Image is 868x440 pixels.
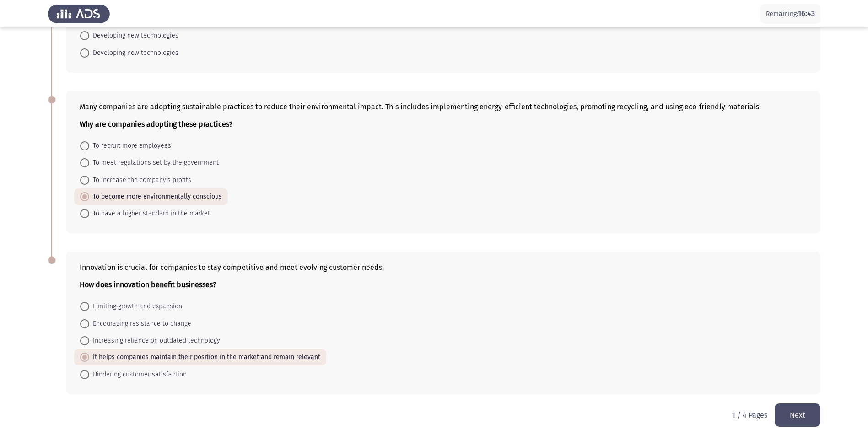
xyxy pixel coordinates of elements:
span: Encouraging resistance to change [89,318,191,329]
b: Why are companies adopting these practices? [80,120,232,129]
span: 16:43 [798,9,815,18]
p: Remaining: [766,8,815,20]
span: To recruit more employees [89,140,171,151]
img: Assess Talent Management logo [48,1,110,27]
span: Developing new technologies [89,30,178,41]
p: 1 / 4 Pages [732,411,767,419]
span: It helps companies maintain their position in the market and remain relevant [89,352,320,363]
span: Developing new technologies [89,48,178,59]
span: To become more environmentally conscious [89,191,222,202]
span: Hindering customer satisfaction [89,369,187,380]
div: Many companies are adopting sustainable practices to reduce their environmental impact. This incl... [80,102,807,129]
span: Limiting growth and expansion [89,301,182,312]
span: To have a higher standard in the market [89,208,210,219]
span: To meet regulations set by the government [89,157,219,168]
span: To increase the company’s profits [89,175,191,186]
button: load next page [775,403,820,427]
b: How does innovation benefit businesses? [80,280,216,289]
span: Increasing reliance on outdated technology [89,335,220,346]
div: Innovation is crucial for companies to stay competitive and meet evolving customer needs. [80,263,807,289]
